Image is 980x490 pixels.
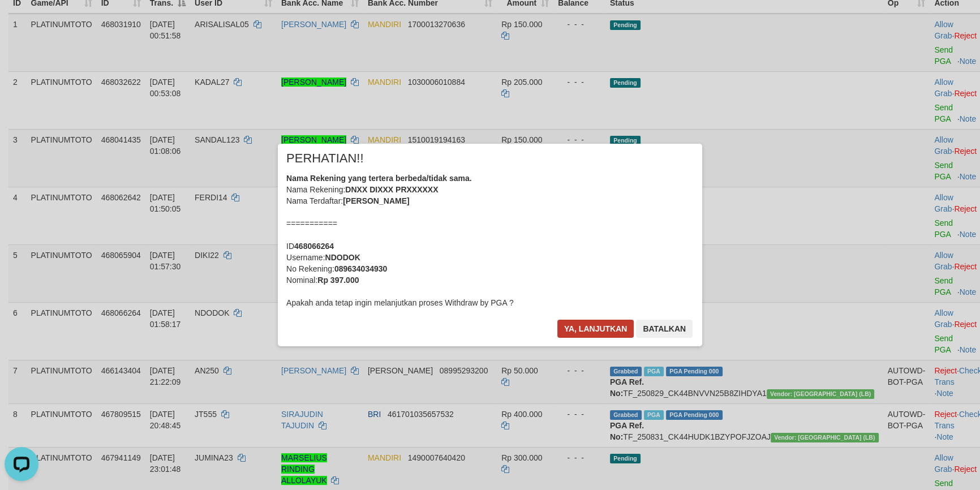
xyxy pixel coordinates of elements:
b: NDODOK [325,253,360,262]
span: PERHATIAN!! [286,153,364,164]
b: DNXX DIXXX PRXXXXXX [345,185,438,194]
div: Nama Rekening: Nama Terdaftar: =========== ID Username: No Rekening: Nominal: Apakah anda tetap i... [286,173,694,308]
b: 468066264 [294,242,334,251]
b: 089634034930 [334,264,387,273]
button: Batalkan [636,320,693,338]
b: Rp 397.000 [317,276,359,285]
b: [PERSON_NAME] [343,196,409,205]
button: Open LiveChat chat widget [5,5,38,38]
b: Nama Rekening yang tertera berbeda/tidak sama. [286,174,472,183]
button: Ya, lanjutkan [557,320,634,338]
